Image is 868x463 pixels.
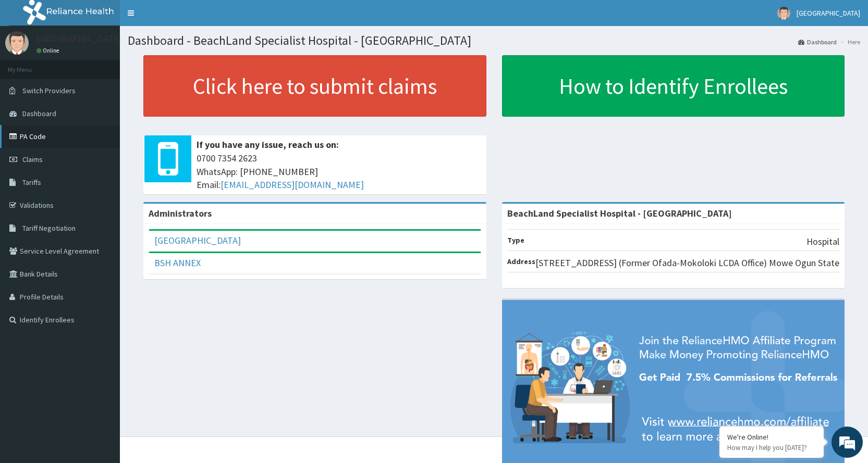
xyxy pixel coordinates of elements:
[143,55,486,117] a: Click here to submit claims
[154,257,201,269] a: BSH ANNEX
[727,443,816,452] p: How may I help you today?
[36,34,123,43] p: [GEOGRAPHIC_DATA]
[502,55,845,117] a: How to Identify Enrollees
[22,155,43,164] span: Claims
[507,257,535,266] b: Address
[154,234,241,246] a: [GEOGRAPHIC_DATA]
[128,34,860,47] h1: Dashboard - BeachLand Specialist Hospital - [GEOGRAPHIC_DATA]
[535,256,839,270] p: [STREET_ADDRESS] (Former Ofada-Mokoloki LCDA Office) Mowe Ogun State
[507,207,732,219] strong: BeachLand Specialist Hospital - [GEOGRAPHIC_DATA]
[197,152,481,192] span: 0700 7354 2623 WhatsApp: [PHONE_NUMBER] Email:
[507,235,524,245] b: Type
[22,86,76,95] span: Switch Providers
[806,235,839,248] p: Hospital
[22,109,56,118] span: Dashboard
[797,8,860,18] span: [GEOGRAPHIC_DATA]
[777,7,790,20] img: User Image
[22,223,76,233] span: Tariff Negotiation
[727,432,816,442] div: We're Online!
[197,139,339,151] b: If you have any issue, reach us on:
[838,37,860,46] li: Here
[798,37,837,46] a: Dashboard
[221,179,364,191] a: [EMAIL_ADDRESS][DOMAIN_NAME]
[5,31,29,55] img: User Image
[149,207,212,219] b: Administrators
[36,47,62,54] a: Online
[22,178,41,187] span: Tariffs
